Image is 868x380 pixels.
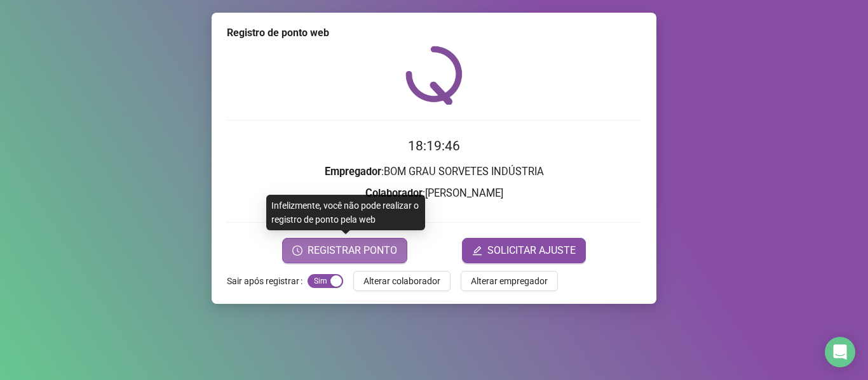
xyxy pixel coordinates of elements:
[408,138,460,154] time: 18:19:46
[472,246,482,256] span: edit
[308,243,397,258] span: REGISTRAR PONTO
[227,271,308,291] label: Sair após registrar
[461,271,558,291] button: Alterar empregador
[471,274,548,288] span: Alterar empregador
[325,166,381,178] strong: Empregador
[405,46,463,105] img: QRPoint
[487,243,576,258] span: SOLICITAR AJUSTE
[365,187,423,199] strong: Colaborador
[266,195,425,230] div: Infelizmente, você não pode realizar o registro de ponto pela web
[282,238,407,263] button: REGISTRAR PONTO
[227,164,641,180] h3: : BOM GRAU SORVETES INDÚSTRIA
[825,337,855,367] div: Open Intercom Messenger
[227,185,641,202] h3: : [PERSON_NAME]
[227,25,641,41] div: Registro de ponto web
[363,274,440,288] span: Alterar colaborador
[292,246,302,256] span: clock-circle
[462,238,586,263] button: editSOLICITAR AJUSTE
[353,271,451,291] button: Alterar colaborador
